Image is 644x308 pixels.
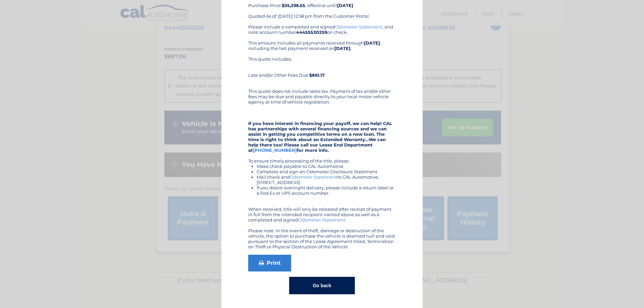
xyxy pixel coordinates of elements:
[298,217,345,223] a: Odometer Statement
[289,277,355,294] button: Go back
[257,185,396,196] li: If you desire overnight delivery, please include a return label or a Fed Ex or UPS account number.
[290,174,337,180] a: Odometer Statement
[257,169,396,174] li: Complete and sign an Odometer Disclosure Statement
[248,24,396,249] div: Please include a completed and signed , and note account number on check. This amount includes al...
[296,29,327,35] b: 44455530259
[257,164,396,169] li: Make check payable to CAL Automotive
[335,24,382,29] a: Odometer Statement
[248,255,291,271] a: Print
[257,174,396,185] li: Mail check and to CAL Automotive, [STREET_ADDRESS]
[337,3,353,8] b: [DATE]
[253,147,297,153] a: [PHONE_NUMBER]
[364,40,380,46] b: [DATE]
[334,46,351,51] b: [DATE]
[248,121,392,153] strong: If you have interest in financing your payoff, we can help! CAL has partnerships with several fin...
[248,56,396,83] div: This quote includes: Late and/or Other Fees Due:
[309,72,325,78] b: $861.17
[282,3,305,8] b: $35,296.55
